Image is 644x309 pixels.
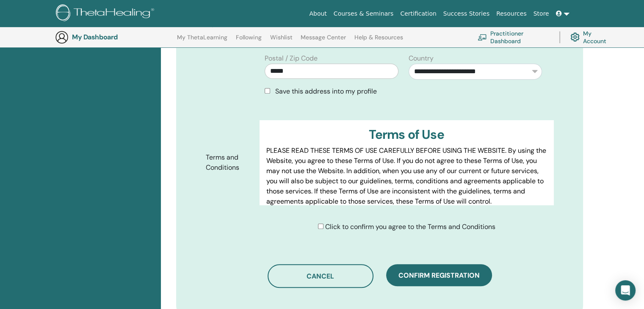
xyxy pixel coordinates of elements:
[386,264,492,286] button: Confirm registration
[330,6,397,22] a: Courses & Seminars
[72,33,157,41] h3: My Dashboard
[275,87,377,96] span: Save this address into my profile
[478,28,549,47] a: Practitioner Dashboard
[397,6,439,22] a: Certification
[266,146,547,207] p: PLEASE READ THESE TERMS OF USE CAREFULLY BEFORE USING THE WEBSITE. By using the Website, you agre...
[268,264,373,288] button: Cancel
[325,222,495,231] span: Click to confirm you agree to the Terms and Conditions
[199,149,260,176] label: Terms and Conditions
[266,127,547,142] h3: Terms of Use
[177,34,227,47] a: My ThetaLearning
[615,280,636,301] div: Open Intercom Messenger
[478,34,487,41] img: chalkboard-teacher.svg
[530,6,553,22] a: Store
[306,6,330,22] a: About
[265,53,318,63] label: Postal / Zip Code
[409,53,434,63] label: Country
[307,272,334,281] span: Cancel
[56,4,157,23] img: logo.png
[354,34,403,47] a: Help & Resources
[440,6,493,22] a: Success Stories
[398,271,480,280] span: Confirm registration
[270,34,293,47] a: Wishlist
[493,6,530,22] a: Resources
[301,34,346,47] a: Message Center
[570,30,580,44] img: cog.svg
[236,34,262,47] a: Following
[55,30,69,44] img: generic-user-icon.jpg
[570,28,613,47] a: My Account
